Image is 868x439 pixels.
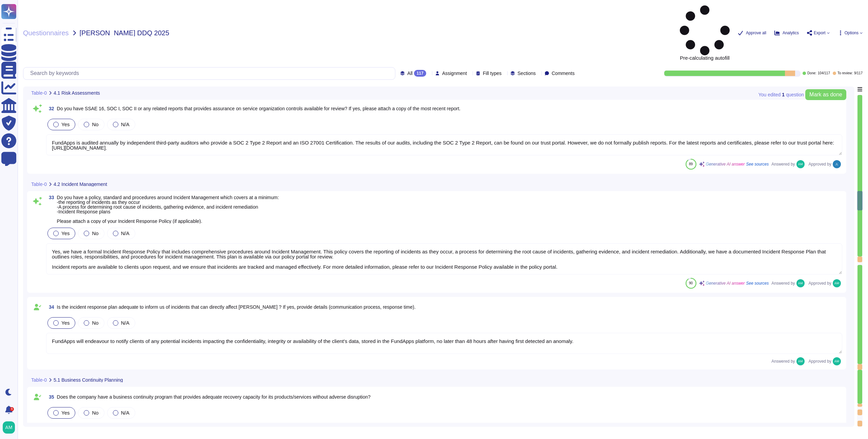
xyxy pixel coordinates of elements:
button: Approve all [738,30,766,36]
span: Do you have a policy, standard and procedures around Incident Management which covers at a minimu... [57,195,279,224]
span: 104 / 117 [818,72,830,75]
span: N/A [121,320,130,326]
span: See sources [746,162,769,166]
span: 33 [46,195,54,200]
span: Table-0 [31,182,47,187]
img: user [796,279,805,287]
span: 9 / 117 [854,72,863,75]
span: Analytics [783,31,799,35]
div: 117 [414,70,426,77]
span: 35 [46,395,54,399]
img: user [796,357,805,365]
input: Search by keywords [27,68,395,79]
span: Yes [61,320,70,326]
img: user [833,279,841,287]
span: Answered by [771,359,795,363]
span: No [92,320,98,326]
span: To review: [837,72,853,75]
span: No [92,230,98,236]
span: Pre-calculating autofill [680,5,730,60]
span: Do you have SSAE 16, SOC I, SOC II or any related reports that provides assurance on service orga... [57,106,461,111]
span: N/A [121,230,130,236]
span: See sources [746,281,769,285]
span: Comments [552,71,575,76]
span: No [92,121,98,127]
span: 32 [46,106,54,111]
span: 34 [46,305,54,309]
span: Approved by [809,281,831,285]
span: Sections [517,71,536,76]
span: 89 [689,162,693,166]
img: user [3,421,15,434]
span: Generative AI answer [706,281,745,285]
span: Done: [807,72,816,75]
span: Export [814,31,826,35]
span: Answered by [771,281,795,285]
span: Table-0 [31,378,47,382]
span: Questionnaires [23,30,69,36]
span: Approved by [809,359,831,363]
img: user [796,160,805,168]
button: Analytics [774,30,799,36]
span: 4.2 Incident Management [54,182,107,187]
button: user [1,420,20,435]
span: Options [845,31,859,35]
span: N/A [121,410,130,416]
span: Assignment [442,71,467,76]
span: Yes [61,230,70,236]
span: You edited question [758,92,804,97]
span: All [407,71,413,76]
span: Answered by [771,162,795,166]
textarea: FundApps is audited annually by independent third-party auditors who provide a SOC 2 Type 2 Repor... [46,134,842,155]
span: [PERSON_NAME] DDQ 2025 [80,30,170,36]
span: N/A [121,121,130,127]
span: Yes [61,410,70,416]
img: user [833,160,841,168]
span: Approve all [746,31,766,35]
span: Does the company have a business continuity program that provides adequate recovery capacity for ... [57,394,371,400]
span: 4.1 Risk Assessments [54,91,100,95]
button: Mark as done [805,89,846,100]
b: 1 [782,92,785,97]
span: Approved by [809,162,831,166]
span: Mark as done [809,92,842,97]
span: No [92,410,98,416]
textarea: FundApps will endeavour to notify clients of any potential incidents impacting the confidentialit... [46,333,842,354]
span: Yes [61,121,70,127]
textarea: Yes, we have a formal Incident Response Policy that includes comprehensive procedures around Inci... [46,243,842,274]
span: Is the incident response plan adequate to inform us of incidents that can directly affect [PERSON... [57,304,416,310]
span: 90 [689,281,693,285]
span: Table-0 [31,91,47,95]
div: 5 [10,407,14,411]
img: user [833,357,841,365]
span: 5.1 Business Continuity Planning [54,378,123,382]
span: Fill types [483,71,501,76]
span: Generative AI answer [706,162,745,166]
